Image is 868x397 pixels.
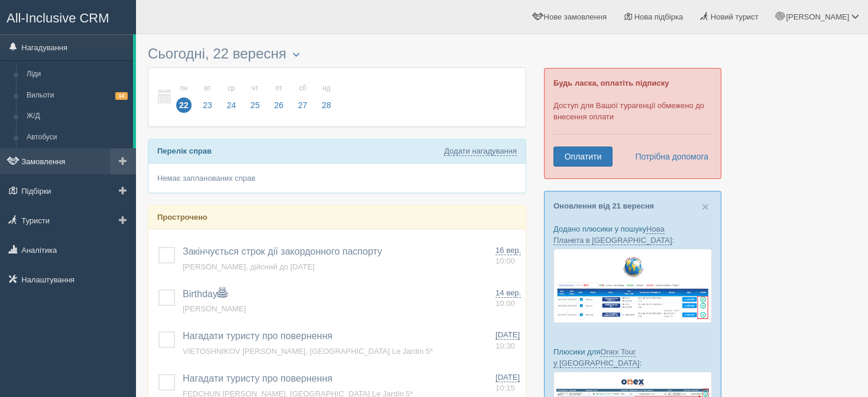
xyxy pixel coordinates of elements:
[248,83,263,93] small: чт
[176,83,192,93] small: пн
[176,97,192,113] span: 22
[315,77,335,118] a: нд 28
[224,83,239,93] small: ср
[200,97,215,113] span: 23
[495,372,521,394] a: [DATE] 10:15
[183,347,433,356] a: VIETOSHNIKOV [PERSON_NAME], [GEOGRAPHIC_DATA] Le Jardin 5*
[157,213,208,222] b: Прострочено
[495,256,515,265] span: 10:00
[786,12,849,21] span: [PERSON_NAME]
[7,11,109,25] span: All-Inclusive CRM
[248,97,263,113] span: 25
[173,77,195,118] a: пн 22
[495,299,515,308] span: 10:00
[553,201,654,210] a: Оновлення від 21 вересня
[553,347,639,368] a: Onex Tour у [GEOGRAPHIC_DATA]
[495,330,521,352] a: [DATE] 10:30
[292,77,314,118] a: сб 27
[21,127,133,148] a: Автобуси
[495,288,521,310] a: 14 вер. 10:00
[268,77,290,118] a: пт 26
[157,147,212,155] b: Перелік справ
[702,200,709,213] button: Close
[21,106,133,127] a: Ж/Д
[271,97,287,113] span: 26
[271,83,287,93] small: пт
[115,92,128,100] span: 14
[711,12,759,21] span: Новий турист
[21,64,133,85] a: Ліди
[183,304,246,313] a: [PERSON_NAME]
[495,383,515,392] span: 10:15
[183,246,382,256] a: Закінчується строк дії закордонного паспорту
[1,1,135,33] a: All-Inclusive CRM
[21,85,133,106] a: Вильоти14
[553,79,669,87] b: Будь ласка, оплатіть підписку
[183,331,332,341] a: Нагадати туристу про повернення
[295,97,310,113] span: 27
[634,12,684,21] span: Нова підбірка
[553,223,712,246] p: Додано плюсики у пошуку :
[702,200,709,213] span: ×
[553,346,712,369] p: Плюсики для :
[544,12,607,21] span: Нове замовлення
[183,373,332,383] a: Нагадати туристу про повернення
[553,249,712,323] img: new-planet-%D0%BF%D1%96%D0%B4%D0%B1%D1%96%D1%80%D0%BA%D0%B0-%D1%81%D1%80%D0%BC-%D0%B4%D0%BB%D1%8F...
[244,77,267,118] a: чт 25
[495,245,521,267] a: 16 вер. 10:00
[553,224,672,245] a: Нова Планета в [GEOGRAPHIC_DATA]
[495,288,521,298] span: 14 вер.
[553,147,613,167] a: Оплатити
[444,147,517,156] a: Додати нагадування
[200,83,215,93] small: вт
[224,97,239,113] span: 24
[295,83,310,93] small: сб
[183,262,315,271] a: [PERSON_NAME], дійсний до [DATE]
[495,341,515,350] span: 10:30
[319,97,334,113] span: 28
[495,246,521,255] span: 16 вер.
[148,164,526,193] div: Немає запланованих справ
[148,46,526,61] h3: Сьогодні, 22 вересня
[183,289,227,299] a: Birthday
[544,68,721,179] div: Доступ для Вашої турагенції обмежено до внесення оплати
[196,77,219,118] a: вт 23
[319,83,334,93] small: нд
[495,330,520,340] span: [DATE]
[495,373,520,382] span: [DATE]
[627,147,709,167] a: Потрібна допомога
[220,77,242,118] a: ср 24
